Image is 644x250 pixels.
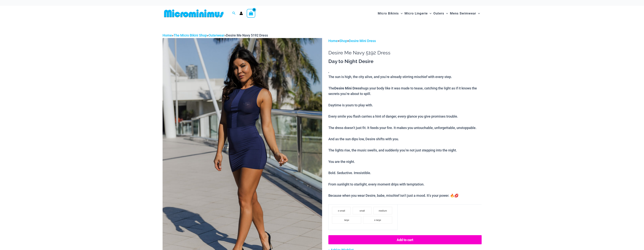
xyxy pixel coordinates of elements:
span: » » » [163,33,268,37]
span: Menu Toggle [444,9,448,18]
span: Desire Me Navy 5192 Dress [226,33,268,37]
a: Home [163,33,172,37]
a: Home [328,39,338,43]
span: Outers [433,9,444,18]
nav: Site Navigation [376,7,482,20]
span: x-small [338,209,345,212]
a: View Shopping Cart, empty [247,9,255,18]
button: Add to cart [328,235,481,244]
a: The Micro Bikini Shop [174,33,207,37]
a: Micro BikinisMenu ToggleMenu Toggle [377,8,404,19]
span: large [344,219,349,221]
a: Mens SwimwearMenu ToggleMenu Toggle [449,8,481,19]
a: Shop [339,39,347,43]
span: x-large [374,219,381,221]
a: Account icon link [239,12,243,15]
li: small [353,207,371,214]
a: OutersMenu ToggleMenu Toggle [432,8,449,19]
span: Micro Lingerie [405,9,428,18]
span: medium [379,209,387,212]
a: Desire Mini Dress [349,39,376,43]
li: x-small [332,207,351,214]
li: medium [373,207,392,214]
h3: Day to Night Desire [328,58,481,65]
a: Search icon link [232,11,236,16]
a: Micro LingerieMenu ToggleMenu Toggle [404,8,432,19]
span: Menu Toggle [399,9,403,18]
h1: Desire Me Navy 5192 Dress [328,50,481,56]
span: Micro Bikinis [378,9,399,18]
li: x-large [363,216,392,224]
span: small [360,209,365,212]
b: Desire Mini Dress [334,86,361,90]
p: The sun is high, the city alive, and you’re already stirring mischief with every step. The hugs y... [328,74,481,198]
a: Outerwear [209,33,224,37]
div: , [328,58,481,198]
span: Menu Toggle [428,9,431,18]
li: large [332,216,361,224]
span: Menu Toggle [476,9,480,18]
img: MM SHOP LOGO FLAT [163,9,225,18]
span: Mens Swimwear [450,9,476,18]
p: > > [328,38,481,44]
